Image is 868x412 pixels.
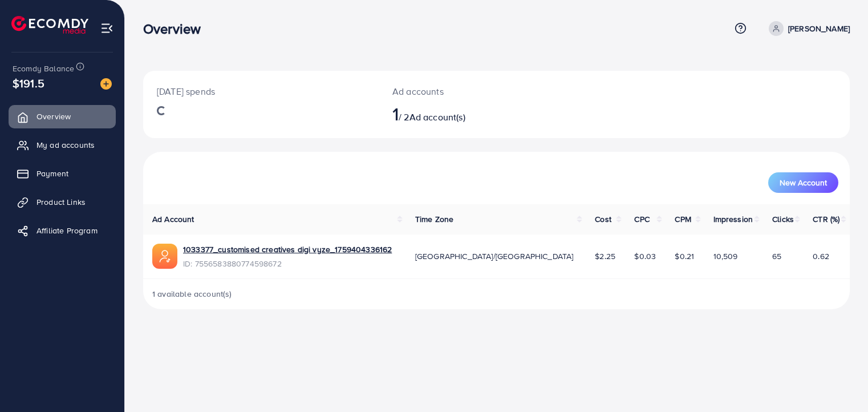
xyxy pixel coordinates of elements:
span: Payment [36,168,68,179]
a: Payment [9,162,116,185]
img: menu [100,22,113,35]
span: 1 available account(s) [152,288,232,300]
span: CTR (%) [813,213,839,225]
p: [DATE] spends [157,84,365,98]
a: My ad accounts [9,134,116,156]
span: $2.25 [595,251,615,262]
span: Clicks [772,213,794,225]
a: Product Links [9,191,116,213]
span: CPM [675,213,691,225]
span: Product Links [36,196,86,208]
span: 10,509 [713,251,738,262]
img: ic-ads-acc.e4c84228.svg [152,244,177,269]
button: New Account [768,172,838,193]
span: My ad accounts [36,139,95,151]
p: [PERSON_NAME] [788,22,850,35]
span: Ad Account [152,213,194,225]
span: $0.03 [634,251,656,262]
span: Impression [713,213,753,225]
span: Affiliate Program [36,225,98,236]
p: Ad accounts [392,84,542,98]
span: ID: 7556583880774598672 [183,258,392,269]
a: Overview [9,105,116,128]
img: image [100,78,112,90]
span: Ad account(s) [409,111,465,123]
a: [PERSON_NAME] [764,21,850,36]
a: Affiliate Program [9,219,116,242]
span: 1 [392,100,399,127]
span: 0.62 [813,251,829,262]
span: CPC [634,213,649,225]
span: Overview [36,111,71,122]
h3: Overview [143,21,210,37]
span: Ecomdy Balance [13,63,74,74]
h2: / 2 [392,103,542,124]
span: [GEOGRAPHIC_DATA]/[GEOGRAPHIC_DATA] [415,251,574,262]
span: $0.21 [675,251,694,262]
span: 65 [772,251,781,262]
img: logo [11,16,88,34]
span: $191.5 [13,75,44,91]
a: 1033377_customised creatives digi vyze_1759404336162 [183,244,392,255]
span: Time Zone [415,213,453,225]
span: New Account [780,179,827,187]
span: Cost [595,213,611,225]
